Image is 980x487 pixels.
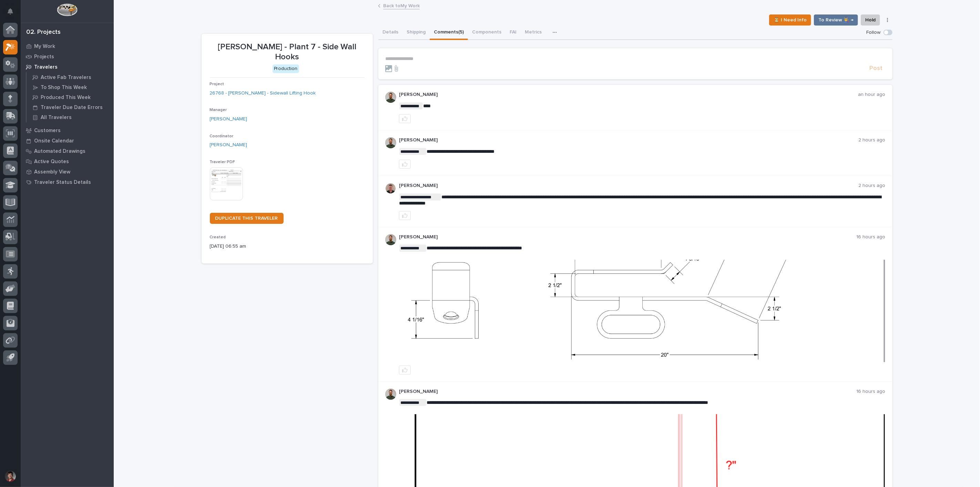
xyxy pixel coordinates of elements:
[210,141,247,149] a: [PERSON_NAME]
[870,64,883,72] span: Post
[34,148,85,155] p: Automated Drawings
[210,243,365,250] p: [DATE] 06:55 am
[27,112,114,122] a: All Travelers
[210,235,226,239] span: Created
[774,16,807,24] span: ⏳ I Need Info
[210,213,284,224] a: DUPLICATE THIS TRAVELER
[857,234,886,240] p: 16 hours ago
[399,366,411,375] button: like this post
[867,64,886,72] button: Post
[399,160,411,169] button: like this post
[57,3,77,16] img: Workspace Logo
[385,234,396,245] img: AATXAJw4slNr5ea0WduZQVIpKGhdapBAGQ9xVsOeEvl5=s96-c
[399,114,411,123] button: like this post
[21,156,114,167] a: Active Quotes
[215,216,278,221] span: DUPLICATE THIS TRAVELER
[858,92,886,98] p: an hour ago
[378,26,402,40] button: Details
[41,74,91,81] p: Active Fab Travelers
[21,177,114,187] a: Traveler Status Details
[383,1,420,9] a: Back toMy Work
[818,16,854,24] span: To Review 👨‍🏭 →
[859,137,886,143] p: 2 hours ago
[399,234,857,240] p: [PERSON_NAME]
[506,26,521,40] button: FAI
[3,469,18,484] button: users-avatar
[41,95,91,101] p: Produced This Week
[41,115,72,121] p: All Travelers
[769,14,811,26] button: ⏳ I Need Info
[399,183,859,189] p: [PERSON_NAME]
[399,211,411,220] button: like this post
[865,16,876,24] span: Hold
[21,62,114,72] a: Travelers
[402,26,430,40] button: Shipping
[385,183,396,194] img: ACg8ocJ82m_yTv-Z4hb_fCauuLRC_sS2187g2m0EbYV5PNiMLtn0JYTq=s96-c
[34,138,74,144] p: Onsite Calendar
[21,125,114,136] a: Customers
[21,167,114,177] a: Assembly View
[385,389,396,400] img: AATXAJw4slNr5ea0WduZQVIpKGhdapBAGQ9xVsOeEvl5=s96-c
[34,64,58,70] p: Travelers
[27,102,114,112] a: Traveler Due Date Errors
[27,92,114,102] a: Produced This Week
[468,26,506,40] button: Components
[521,26,546,40] button: Metrics
[385,137,396,148] img: AATXAJw4slNr5ea0WduZQVIpKGhdapBAGQ9xVsOeEvl5=s96-c
[34,54,54,60] p: Projects
[430,26,468,40] button: Comments (5)
[210,82,224,86] span: Project
[210,90,316,97] a: 26768 - [PERSON_NAME] - Sidewall Lifting Hook
[399,389,857,395] p: [PERSON_NAME]
[34,128,61,134] p: Customers
[41,85,87,91] p: To Shop This Week
[859,183,886,189] p: 2 hours ago
[26,29,61,36] div: 02. Projects
[210,116,247,123] a: [PERSON_NAME]
[867,30,881,36] p: Follow
[21,41,114,51] a: My Work
[399,92,858,98] p: [PERSON_NAME]
[210,134,234,138] span: Coordinator
[814,14,858,26] button: To Review 👨‍🏭 →
[273,64,299,73] div: Production
[34,179,91,186] p: Traveler Status Details
[861,14,880,26] button: Hold
[21,51,114,62] a: Projects
[210,160,235,164] span: Traveler PDF
[9,8,18,19] div: Notifications
[210,108,227,112] span: Manager
[27,72,114,82] a: Active Fab Travelers
[210,42,365,62] p: [PERSON_NAME] - Plant 7 - Side Wall Hooks
[21,146,114,156] a: Automated Drawings
[385,92,396,103] img: AATXAJw4slNr5ea0WduZQVIpKGhdapBAGQ9xVsOeEvl5=s96-c
[399,137,859,143] p: [PERSON_NAME]
[27,82,114,92] a: To Shop This Week
[41,105,103,111] p: Traveler Due Date Errors
[34,159,69,165] p: Active Quotes
[857,389,886,395] p: 16 hours ago
[3,4,18,19] button: Notifications
[34,169,70,175] p: Assembly View
[21,136,114,146] a: Onsite Calendar
[34,43,55,50] p: My Work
